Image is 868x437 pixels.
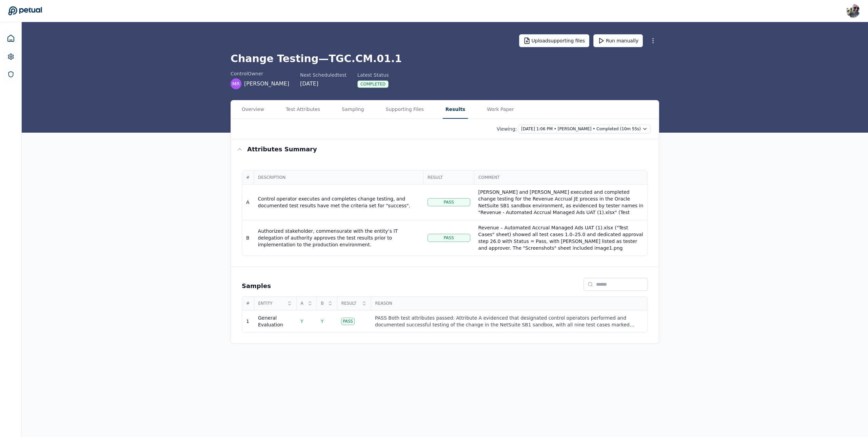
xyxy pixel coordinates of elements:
a: Go to Dashboard [8,6,42,16]
h3: Attributes summary [247,145,317,154]
span: A [301,301,305,306]
td: B [242,220,254,256]
div: [PERSON_NAME] and [PERSON_NAME] executed and completed change testing for the Revenue Accrual JE ... [478,189,644,256]
span: Entity [258,301,285,306]
td: 1 [242,310,254,332]
span: Y [321,319,324,324]
div: control Owner [231,70,289,77]
span: Description [258,175,419,180]
img: Shekhar Khedekar [846,4,860,18]
a: Settings [3,49,18,64]
button: Results [443,100,468,119]
div: Pass [341,318,355,325]
div: Latest Status [357,72,389,78]
span: Comment [478,175,644,180]
span: MR [232,80,240,87]
button: Sampling [339,100,367,119]
div: Completed [357,80,389,88]
button: Work Paper [484,100,517,119]
button: Attributes summary [231,139,659,159]
span: Result [428,175,470,180]
span: Pass [444,235,454,241]
div: [DATE] [300,80,347,88]
div: Revenue – Automated Accrual Managed Ads UAT (1).xlsx ("Test Cases" sheet) showed all test cases 1... [478,224,644,292]
div: Authorized stakeholder, commensurate with the entity’s IT delegation of authority approves the te... [258,228,419,248]
button: [DATE] 1:06 PM • [PERSON_NAME] • Completed (10m 55s) [518,125,651,133]
span: Y [300,319,303,324]
button: Uploadsupporting files [519,34,590,47]
button: More Options [647,35,659,47]
div: Next Scheduled test [300,72,347,78]
p: Viewing: [497,126,517,132]
span: Result [341,301,359,306]
button: Test Attributes [283,100,323,119]
div: General Evaluation [258,315,292,328]
h1: Change Testing — TGC.CM.01.1 [231,53,659,65]
span: Pass [444,199,454,205]
button: Supporting Files [383,100,427,119]
div: Control operator executes and completes change testing, and documented test results have met the ... [258,195,419,209]
a: SOC 1 Reports [3,67,18,82]
div: PASS Both test attributes passed: Attribute A evidenced that designated control operators perform... [375,315,644,328]
h2: Samples [242,281,271,291]
button: Run manually [593,34,643,47]
button: Overview [239,100,267,119]
span: # [246,301,250,306]
span: Reason [375,301,644,306]
span: # [246,175,250,180]
span: [PERSON_NAME] [244,80,289,88]
span: B [321,301,325,306]
a: Dashboard [3,30,19,46]
td: A [242,185,254,220]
